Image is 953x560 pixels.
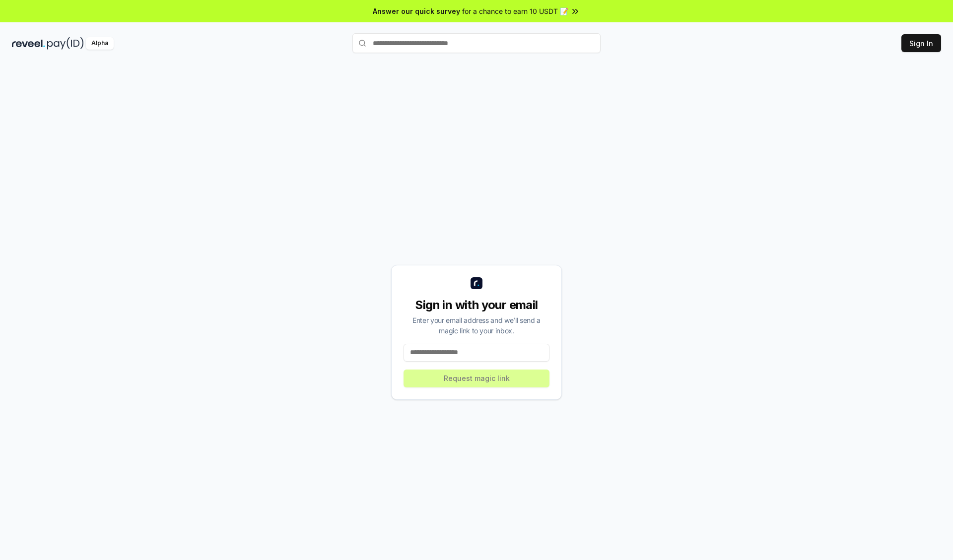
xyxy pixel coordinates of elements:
span: Answer our quick survey [373,6,460,16]
button: Sign In [901,34,941,52]
img: pay_id [47,37,84,50]
div: Enter your email address and we’ll send a magic link to your inbox. [404,315,549,336]
img: logo_small [471,277,482,289]
img: reveel_dark [12,37,45,50]
div: Sign in with your email [404,297,549,313]
span: for a chance to earn 10 USDT 📝 [462,6,568,16]
div: Alpha [86,37,114,50]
